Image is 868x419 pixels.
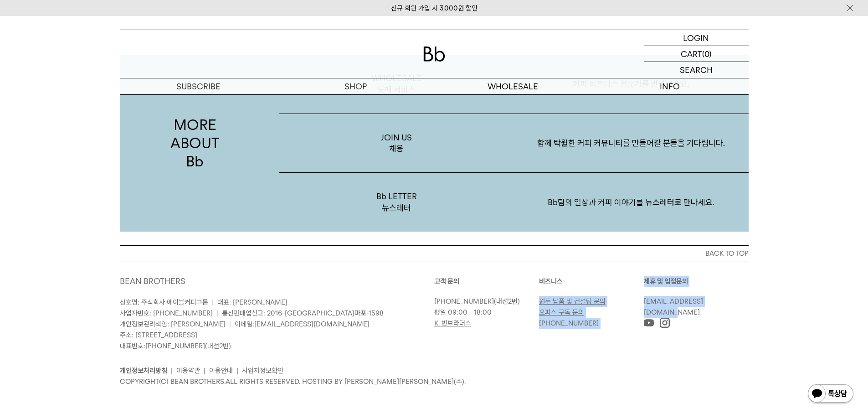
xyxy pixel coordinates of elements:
a: [PHONE_NUMBER] [434,297,494,305]
a: [PHONE_NUMBER] [539,319,599,327]
button: BACK TO TOP [120,245,749,262]
p: 고객 문의 [434,276,539,287]
p: CART [681,46,702,62]
p: Bb팀의 일상과 커피 이야기를 뉴스레터로 만나세요. [514,179,749,226]
span: 대표: [PERSON_NAME] [217,298,288,306]
a: [EMAIL_ADDRESS][DOMAIN_NAME] [644,297,703,316]
span: 이메일: [235,320,370,328]
a: 오피스 구독 문의 [539,308,584,316]
p: Bb LETTER 뉴스레터 [279,173,514,232]
p: 비즈니스 [539,276,644,287]
li: | [236,365,238,376]
span: 개인정보관리책임: [PERSON_NAME] [120,320,226,328]
a: K. 빈브라더스 [434,319,471,327]
span: 주소: [STREET_ADDRESS] [120,331,197,339]
span: 상호명: 주식회사 에이블커피그룹 [120,298,208,306]
a: 신규 회원 가입 시 3,000원 할인 [391,4,478,12]
a: [EMAIL_ADDRESS][DOMAIN_NAME] [254,320,370,328]
a: 원두 납품 및 컨설팅 문의 [539,297,606,305]
a: Bb LETTER뉴스레터 Bb팀의 일상과 커피 이야기를 뉴스레터로 만나세요. [279,173,749,232]
a: LOGIN [644,30,749,46]
a: BEAN BROTHERS [120,276,185,286]
span: | [212,298,214,306]
p: 평일 09:00 - 18:00 [434,307,534,318]
li: | [171,365,173,376]
span: | [229,320,231,328]
a: CART (0) [644,46,749,62]
a: 개인정보처리방침 [120,367,167,375]
p: COPYRIGHT(C) BEAN BROTHERS. ALL RIGHTS RESERVED. HOSTING BY [PERSON_NAME][PERSON_NAME](주). [120,376,749,387]
p: (0) [702,46,712,62]
li: | [204,365,205,376]
span: 통신판매업신고: 2016-[GEOGRAPHIC_DATA]마포-1598 [222,309,384,317]
span: 대표번호: (내선2번) [120,342,231,350]
a: SUBSCRIBE [120,78,277,94]
a: SHOP [277,78,434,94]
a: [PHONE_NUMBER] [145,342,205,350]
p: JOIN US 채용 [279,114,514,173]
a: 이용안내 [209,367,233,375]
p: INFO [591,78,749,94]
a: 이용약관 [176,367,200,375]
img: 카카오톡 채널 1:1 채팅 버튼 [807,383,854,405]
a: 사업자정보확인 [242,367,283,375]
p: MORE ABOUT Bb [120,55,270,232]
p: (내선2번) [434,296,534,307]
span: 사업자번호: [PHONE_NUMBER] [120,309,213,317]
span: | [216,309,218,317]
p: LOGIN [683,30,709,46]
p: SEARCH [680,62,713,78]
p: WHOLESALE [434,78,591,94]
a: JOIN US채용 함께 탁월한 커피 커뮤니티를 만들어갈 분들을 기다립니다. [279,114,749,173]
img: 로고 [423,47,445,62]
p: 제휴 및 입점문의 [644,276,749,287]
p: 함께 탁월한 커피 커뮤니티를 만들어갈 분들을 기다립니다. [514,119,749,167]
